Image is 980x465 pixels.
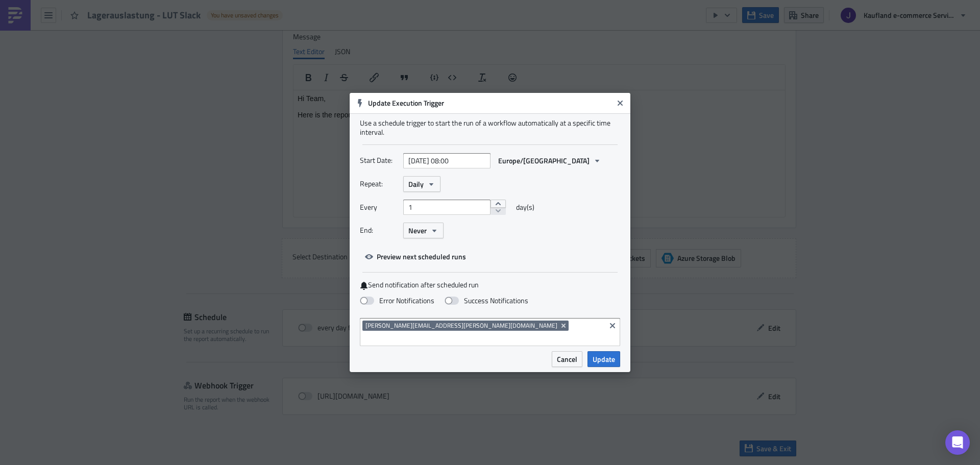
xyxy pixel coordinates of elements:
span: Cancel [557,354,577,364]
h6: Update Execution Trigger [368,99,613,108]
button: decrement [491,207,506,215]
span: day(s) [516,200,534,215]
label: Send notification after scheduled run [360,280,620,290]
button: Clear selected items [606,320,619,332]
p: Hi Team, Here is the report for Lagerauslastung - LUT. [4,4,487,29]
label: Every [360,200,398,215]
div: Open Intercom Messenger [945,430,970,455]
div: Use a schedule trigger to start the run of a workflow automatically at a specific time interval. [360,118,620,137]
button: Cancel [552,351,582,367]
button: Europe/[GEOGRAPHIC_DATA] [493,153,606,168]
label: Success Notifications [445,296,528,305]
span: Never [408,225,427,236]
button: Never [403,223,444,238]
label: Error Notifications [360,296,434,305]
button: Close [612,95,628,111]
label: End: [360,223,398,238]
label: Start Date: [360,153,398,168]
span: Update [593,354,615,364]
button: Remove Tag [559,321,569,331]
label: Repeat: [360,176,398,191]
button: Update [587,351,620,367]
span: Preview next scheduled runs [377,251,466,262]
span: Daily [408,179,424,189]
span: Europe/[GEOGRAPHIC_DATA] [498,155,590,166]
button: increment [491,200,506,208]
body: Rich Text Area. Press ALT-0 for help. [4,4,487,29]
input: YYYY-MM-DD HH:mm [403,153,491,168]
button: Daily [403,176,440,192]
span: [PERSON_NAME][EMAIL_ADDRESS][PERSON_NAME][DOMAIN_NAME] [365,322,557,330]
button: Preview next scheduled runs [360,249,471,264]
